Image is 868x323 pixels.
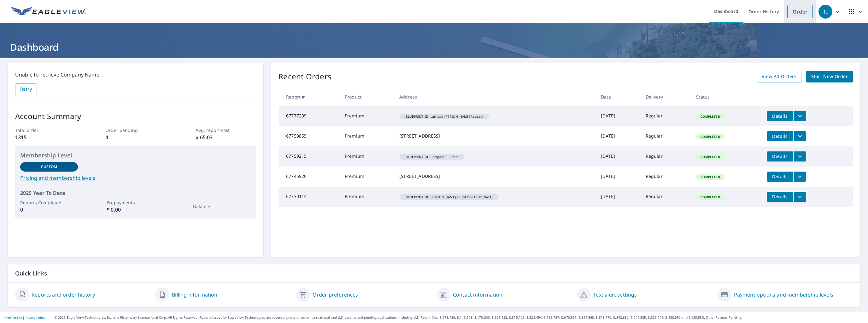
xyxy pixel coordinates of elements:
[697,114,724,119] span: Completed
[767,192,793,202] button: detailsBtn-67730114
[641,88,691,106] th: Delivery
[193,203,251,210] p: Balance
[593,291,637,298] a: Text alert settings
[340,146,394,167] td: Premium
[11,7,86,16] img: EV Logo
[793,131,806,141] button: filesDropdownBtn-67759855
[793,172,806,182] button: filesDropdownBtn-67745920
[3,315,23,320] a: Terms of Use
[793,151,806,161] button: filesDropdownBtn-67759215
[757,71,801,82] a: View All Orders
[20,199,78,206] p: Reports Completed
[596,146,641,167] td: [DATE]
[279,71,331,82] p: Recent Orders
[793,111,806,121] button: filesDropdownBtn-67777209
[340,106,394,126] td: Premium
[20,85,32,93] span: Retry
[641,106,691,126] td: Regular
[105,127,166,133] p: Order pending
[196,127,256,133] p: Avg. report cost
[811,73,848,81] span: Start New Order
[762,73,796,81] span: View All Orders
[32,291,95,298] a: Reports and order history
[406,195,428,199] em: Blueprint ID
[107,206,164,213] p: $ 0.00
[402,115,486,118] span: Latitude [PERSON_NAME] Revised
[105,133,166,141] p: 4
[20,151,251,160] p: Membership Level
[596,88,641,106] th: Date
[402,195,496,199] span: [PERSON_NAME] 79 [GEOGRAPHIC_DATA]
[340,187,394,207] td: Premium
[15,127,75,133] p: Total order
[15,133,75,141] p: 1315
[313,291,358,298] a: Order preferences
[596,126,641,146] td: [DATE]
[402,155,462,158] span: Compass Builders
[641,146,691,167] td: Regular
[279,106,340,126] td: 67777209
[15,269,853,277] p: Quick Links
[55,315,865,320] p: © 2025 Eagle View Technologies, Inc. and Pictometry International Corp. All Rights Reserved. Repo...
[787,5,813,18] a: Order
[771,113,789,119] span: Details
[767,131,793,141] button: detailsBtn-67759855
[596,106,641,126] td: [DATE]
[279,126,340,146] td: 67759855
[697,195,724,199] span: Completed
[767,151,793,161] button: detailsBtn-67759215
[394,88,596,106] th: Address
[8,41,860,54] h1: Dashboard
[691,88,762,106] th: Status
[41,164,57,170] p: Custom
[15,71,256,78] p: Unable to retrieve Company Name
[15,83,37,95] button: Retry
[399,133,591,139] div: [STREET_ADDRESS]
[697,134,724,139] span: Completed
[20,189,251,197] p: 2025 Year To Date
[818,5,832,19] div: TI
[697,155,724,159] span: Completed
[697,175,724,179] span: Completed
[641,126,691,146] td: Regular
[25,315,45,320] a: Privacy Policy
[793,192,806,202] button: filesDropdownBtn-67730114
[771,153,789,159] span: Details
[172,291,217,298] a: Billing information
[279,167,340,187] td: 67745920
[20,206,78,213] p: 0
[767,172,793,182] button: detailsBtn-67745920
[596,187,641,207] td: [DATE]
[771,173,789,179] span: Details
[771,194,789,200] span: Details
[406,155,428,158] em: Blueprint ID
[279,88,340,106] th: Report #
[279,146,340,167] td: 67759215
[340,167,394,187] td: Premium
[771,133,789,139] span: Details
[399,173,591,179] div: [STREET_ADDRESS]
[340,126,394,146] td: Premium
[15,110,256,122] p: Account Summary
[641,187,691,207] td: Regular
[453,291,502,298] a: Contact information
[107,199,164,206] p: Prepayments
[596,167,641,187] td: [DATE]
[196,133,256,141] p: $ 65.03
[641,167,691,187] td: Regular
[340,88,394,106] th: Product
[406,115,428,118] em: Blueprint ID
[20,174,251,182] a: Pricing and membership levels
[806,71,853,82] a: Start New Order
[3,316,45,320] p: |
[279,187,340,207] td: 67730114
[767,111,793,121] button: detailsBtn-67777209
[734,291,833,298] a: Payment options and membership levels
